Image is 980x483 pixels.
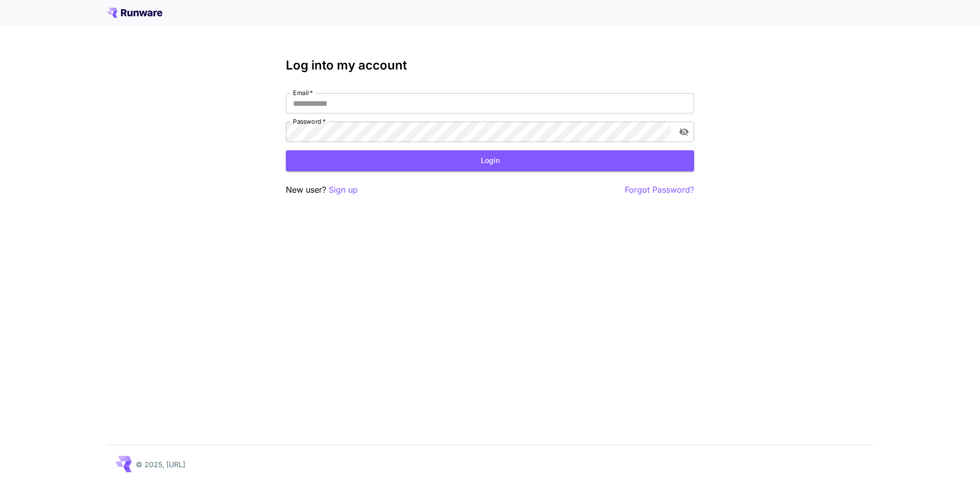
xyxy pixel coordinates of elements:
[286,183,358,196] p: New user?
[625,183,694,196] button: Forgot Password?
[136,459,185,470] p: © 2025, [URL]
[329,183,358,196] button: Sign up
[293,117,326,126] label: Password
[293,88,313,97] label: Email
[286,58,694,73] h3: Log into my account
[286,150,694,171] button: Login
[675,123,693,141] button: toggle password visibility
